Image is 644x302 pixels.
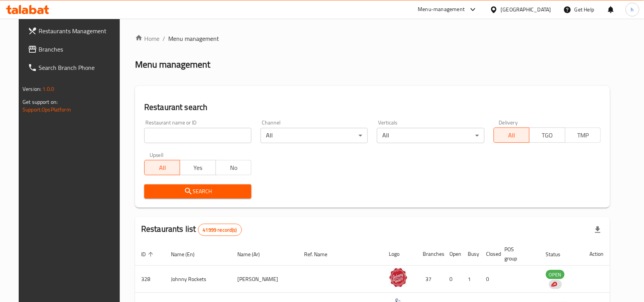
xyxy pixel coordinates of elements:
[135,58,210,71] h2: Menu management
[549,280,562,289] div: Indicates that the vendor menu management has been moved to DH Catalog service
[494,128,530,143] button: All
[444,266,462,293] td: 0
[39,45,120,54] span: Branches
[183,162,213,173] span: Yes
[462,242,480,266] th: Busy
[216,160,251,175] button: No
[150,152,164,158] label: Upsell
[168,34,219,43] span: Menu management
[444,242,462,266] th: Open
[23,105,71,115] a: Support.OpsPlatform
[377,128,484,143] div: All
[198,224,242,236] div: Total records count
[144,128,251,143] input: Search for restaurant name or ID..
[42,84,54,94] span: 1.0.0
[135,266,165,293] td: 328
[198,226,241,234] span: 41999 record(s)
[141,223,242,236] h2: Restaurants list
[499,120,518,125] label: Delivery
[418,5,465,14] div: Menu-management
[22,40,126,58] a: Branches
[219,162,248,173] span: No
[529,128,565,143] button: TGO
[150,187,245,196] span: Search
[22,22,126,40] a: Restaurants Management
[546,250,571,259] span: Status
[501,5,551,14] div: [GEOGRAPHIC_DATA]
[261,128,368,143] div: All
[533,130,562,141] span: TGO
[171,250,204,259] span: Name (En)
[232,266,298,293] td: [PERSON_NAME]
[165,266,232,293] td: Johnny Rockets
[568,130,598,141] span: TMP
[148,162,177,173] span: All
[141,250,156,259] span: ID
[631,5,634,14] span: h
[417,266,444,293] td: 37
[144,102,601,113] h2: Restaurant search
[180,160,216,175] button: Yes
[417,242,444,266] th: Branches
[565,128,601,143] button: TMP
[23,84,41,94] span: Version:
[135,34,610,43] nav: breadcrumb
[304,250,337,259] span: Ref. Name
[144,184,251,199] button: Search
[462,266,480,293] td: 1
[22,58,126,77] a: Search Branch Phone
[383,242,417,266] th: Logo
[505,245,531,263] span: POS group
[546,270,565,279] span: OPEN
[163,34,165,43] li: /
[135,34,159,43] a: Home
[480,242,499,266] th: Closed
[589,221,607,239] div: Export file
[39,26,120,36] span: Restaurants Management
[546,270,565,279] div: OPEN
[584,242,610,266] th: Action
[497,130,526,141] span: All
[238,250,270,259] span: Name (Ar)
[389,268,408,287] img: Johnny Rockets
[551,281,557,288] img: delivery hero logo
[480,266,499,293] td: 0
[23,97,58,107] span: Get support on:
[144,160,180,175] button: All
[39,63,120,72] span: Search Branch Phone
